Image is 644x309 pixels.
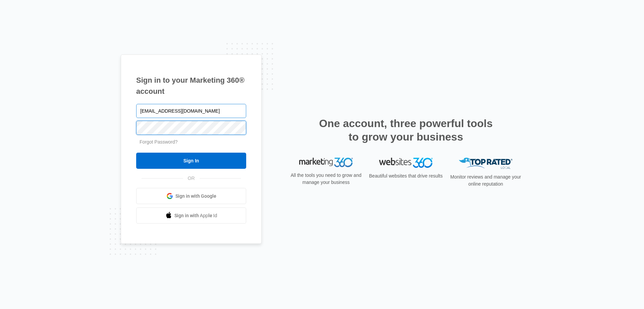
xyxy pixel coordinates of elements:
a: Forgot Password? [140,139,178,145]
h1: Sign in to your Marketing 360® account [136,75,246,97]
img: Top Rated Local [459,158,513,169]
a: Sign in with Google [136,188,246,204]
img: Websites 360 [379,158,433,167]
input: Sign In [136,153,246,169]
span: OR [183,175,200,182]
input: Email [136,104,246,118]
a: Sign in with Apple Id [136,207,246,224]
span: Sign in with Google [175,193,216,200]
p: Beautiful websites that drive results [368,172,443,180]
p: Monitor reviews and manage your online reputation [448,173,523,188]
p: All the tools you need to grow and manage your business [288,172,364,186]
h2: One account, three powerful tools to grow your business [317,117,495,144]
span: Sign in with Apple Id [174,212,217,219]
img: Marketing 360 [299,158,353,167]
